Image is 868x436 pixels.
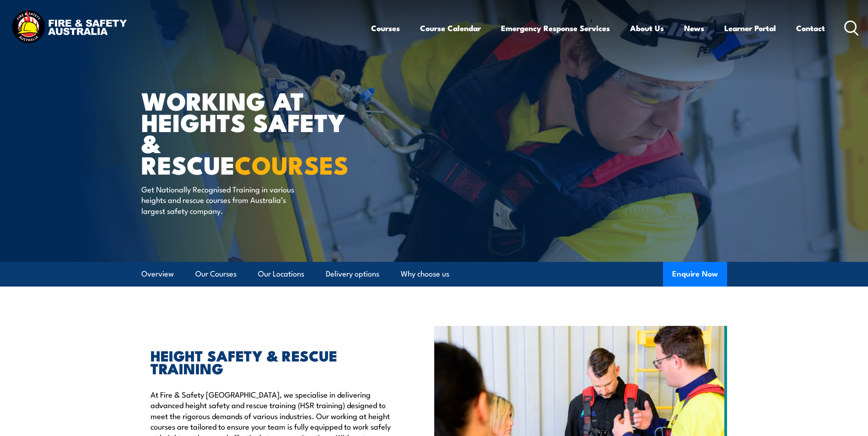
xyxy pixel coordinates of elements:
[401,262,449,286] a: Why choose us
[420,16,481,40] a: Course Calendar
[684,16,704,40] a: News
[630,16,664,40] a: About Us
[796,16,825,40] a: Contact
[501,16,610,40] a: Emergency Response Services
[326,262,379,286] a: Delivery options
[235,145,349,183] strong: COURSES
[141,90,367,175] h1: WORKING AT HEIGHTS SAFETY & RESCUE
[371,16,400,40] a: Courses
[258,262,304,286] a: Our Locations
[663,262,727,287] button: Enquire Now
[151,349,392,374] h2: HEIGHT SAFETY & RESCUE TRAINING
[724,16,776,40] a: Learner Portal
[141,184,308,216] p: Get Nationally Recognised Training in various heights and rescue courses from Australia’s largest...
[141,262,174,286] a: Overview
[195,262,237,286] a: Our Courses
